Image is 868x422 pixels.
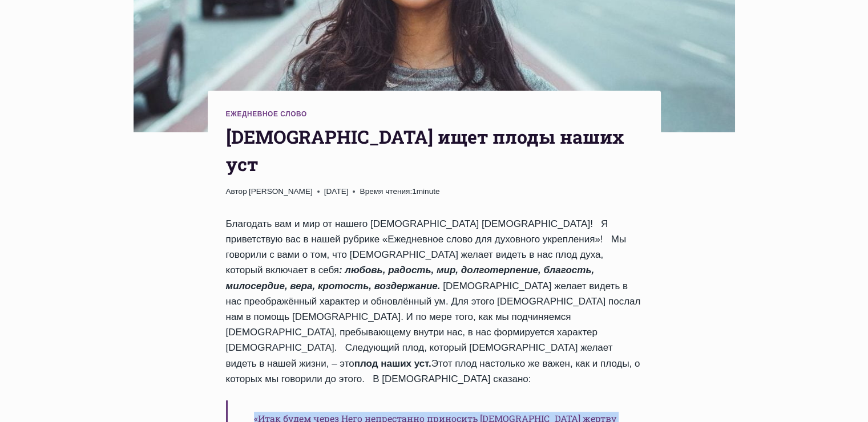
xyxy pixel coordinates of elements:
[226,185,247,198] span: Автор
[226,265,595,291] em: : любовь, радость, мир, долготерпение, благость, милосердие, вера, кротость, воздержание.
[360,187,412,196] span: Время чтения:
[354,358,431,369] strong: плод наших уст.
[249,187,313,196] a: [PERSON_NAME]
[226,123,643,178] h1: [DEMOGRAPHIC_DATA] ищет плоды наших уст
[360,185,439,198] span: 1
[417,187,440,196] span: minute
[226,110,307,118] a: Ежедневное слово
[324,185,349,198] time: [DATE]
